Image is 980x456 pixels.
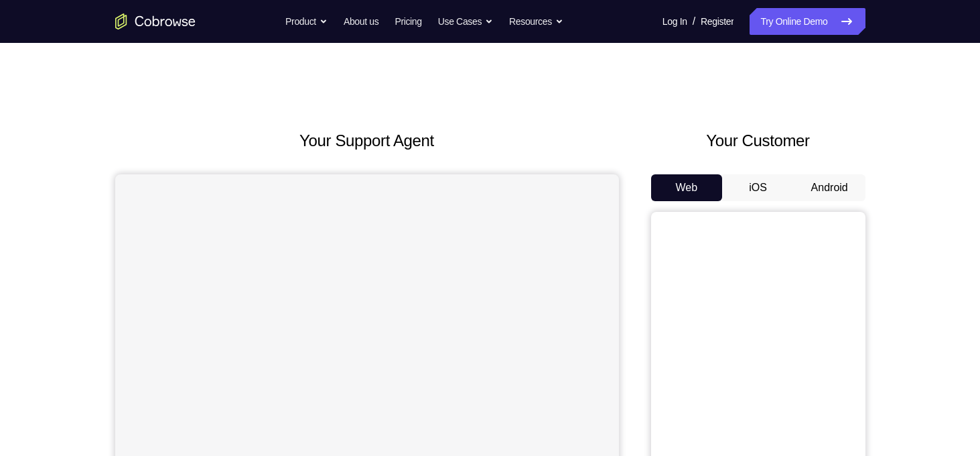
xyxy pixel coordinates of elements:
[509,8,563,35] button: Resources
[285,8,328,35] button: Product
[115,13,196,30] a: Go to the home page
[651,174,723,201] button: Web
[662,8,687,35] a: Log In
[794,174,865,201] button: Android
[750,8,865,35] a: Try Online Demo
[344,8,378,35] a: About us
[651,129,865,153] h2: Your Customer
[722,174,794,201] button: iOS
[115,129,619,153] h2: Your Support Agent
[438,8,493,35] button: Use Cases
[701,8,733,35] a: Register
[693,13,695,30] span: /
[395,8,421,35] a: Pricing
